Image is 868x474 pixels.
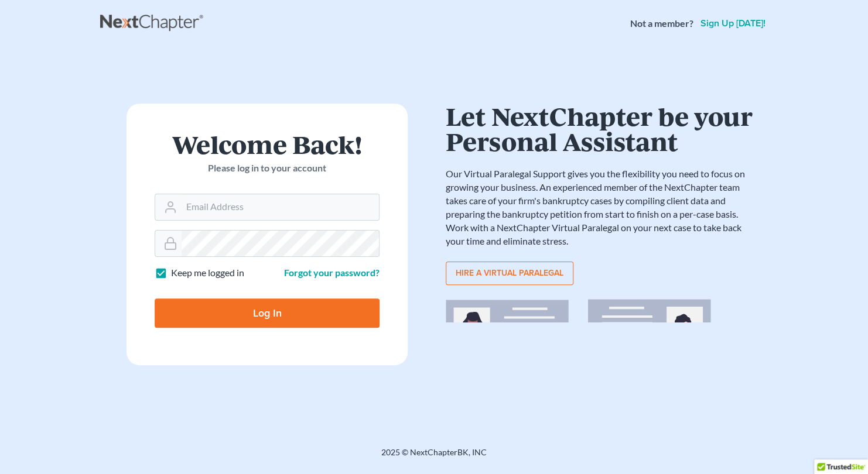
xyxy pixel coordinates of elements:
div: 2025 © NextChapterBK, INC [100,446,768,468]
input: Email Address [182,194,379,220]
h1: Welcome Back! [155,132,380,157]
input: Log In [155,298,380,328]
p: Please log in to your account [155,162,380,175]
a: Hire a virtual paralegal [446,262,573,285]
p: Our Virtual Paralegal Support gives you the flexibility you need to focus on growing your busines... [446,167,756,248]
h1: Let NextChapter be your Personal Assistant [446,104,756,153]
a: Forgot your password? [284,267,380,278]
label: Keep me logged in [171,266,244,280]
strong: Not a member? [630,17,693,30]
a: Sign up [DATE]! [698,19,768,28]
